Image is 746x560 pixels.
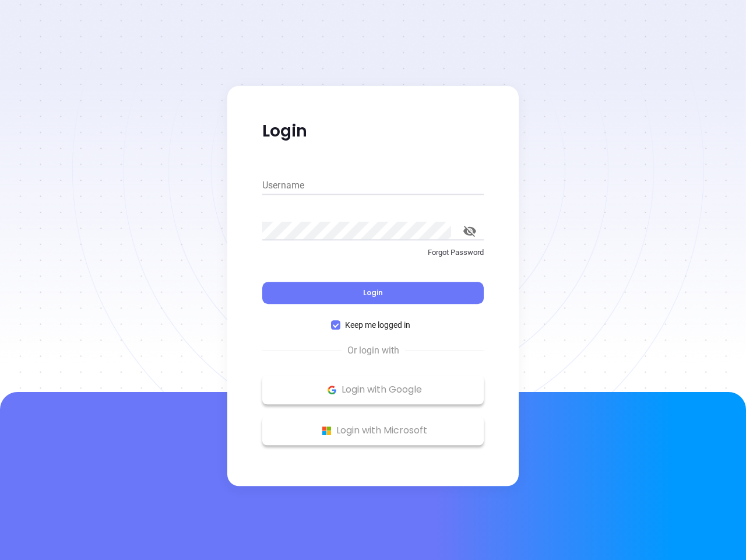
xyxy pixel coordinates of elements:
img: Google Logo [325,383,339,397]
a: Forgot Password [262,247,484,268]
p: Login [262,121,484,142]
p: Login with Microsoft [268,422,478,439]
p: Forgot Password [262,247,484,258]
p: Login with Google [268,381,478,398]
span: Keep me logged in [340,318,415,331]
button: Google Logo Login with Google [262,375,484,404]
button: Microsoft Logo Login with Microsoft [262,416,484,445]
span: Or login with [342,344,405,358]
img: Microsoft Logo [319,423,334,438]
span: Login [363,288,383,297]
button: Login [262,282,484,304]
button: toggle password visibility [456,217,484,245]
